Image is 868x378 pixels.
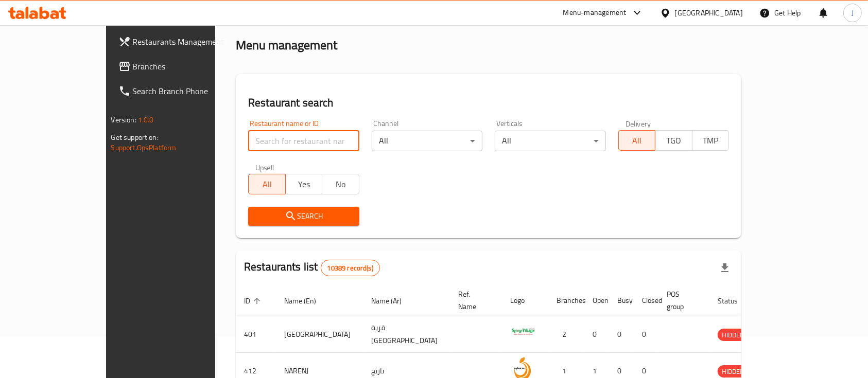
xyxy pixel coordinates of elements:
span: No [326,177,355,192]
h2: Menu management [236,37,337,53]
td: 401 [236,316,276,353]
img: Spicy Village [510,319,536,345]
th: Busy [609,285,634,316]
div: HIDDEN [718,365,749,377]
div: All [372,131,483,151]
div: Export file [713,256,737,280]
span: Search Branch Phone [133,85,243,97]
span: Status [718,295,751,307]
span: Search [256,210,351,223]
span: POS group [667,288,697,313]
span: All [253,177,282,192]
a: Search Branch Phone [110,79,251,103]
button: Yes [285,174,323,194]
h2: Restaurant search [248,95,729,111]
input: Search for restaurant name or ID.. [248,131,359,151]
td: قرية [GEOGRAPHIC_DATA] [363,316,450,353]
label: Upsell [255,164,274,171]
th: Branches [548,285,584,316]
button: No [322,174,359,194]
div: Total records count [321,260,380,276]
td: 0 [609,316,634,353]
button: All [618,130,656,151]
span: Restaurants Management [133,35,243,48]
span: J [852,7,854,19]
span: 10389 record(s) [321,263,379,273]
div: HIDDEN [718,329,749,341]
div: All [495,131,606,151]
span: Name (Ar) [371,295,415,307]
span: Ref. Name [458,288,490,313]
th: Closed [634,285,658,316]
h2: Restaurants list [244,259,380,276]
td: 0 [584,316,609,353]
button: All [248,174,286,194]
a: Branches [110,54,251,79]
span: All [623,133,652,148]
button: Search [248,207,359,226]
div: Menu-management [563,7,627,19]
a: Support.OpsPlatform [111,141,177,154]
span: Branches [133,60,243,73]
span: Yes [290,177,319,192]
span: Version: [111,113,136,127]
span: ID [244,295,264,307]
span: TMP [697,133,725,148]
span: TGO [659,133,688,148]
a: Restaurants Management [110,29,251,54]
span: HIDDEN [718,329,749,341]
span: Get support on: [111,131,159,144]
label: Delivery [626,120,651,127]
th: Open [584,285,609,316]
button: TGO [655,130,692,151]
td: 2 [548,316,584,353]
div: [GEOGRAPHIC_DATA] [675,7,743,19]
td: 0 [634,316,658,353]
button: TMP [692,130,730,151]
td: [GEOGRAPHIC_DATA] [276,316,363,353]
span: HIDDEN [718,366,749,377]
th: Logo [502,285,548,316]
span: Name (En) [284,295,329,307]
span: 1.0.0 [138,113,154,127]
